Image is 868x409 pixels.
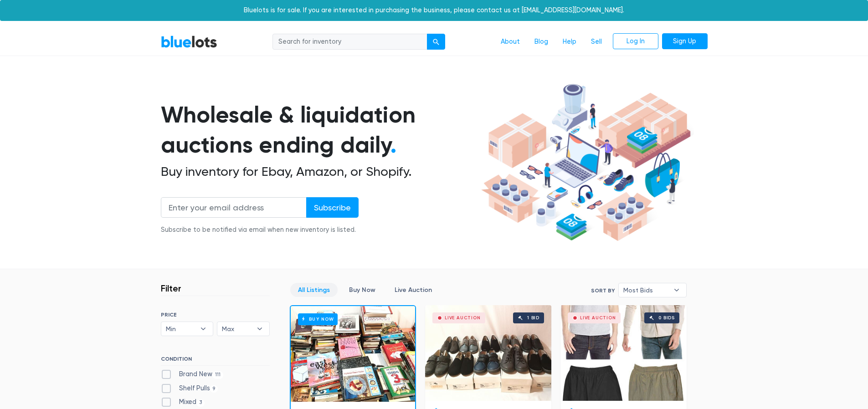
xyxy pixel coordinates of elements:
[445,316,481,320] div: Live Auction
[161,397,205,407] label: Mixed
[493,33,527,51] a: About
[341,283,383,297] a: Buy Now
[291,306,415,402] a: Buy Now
[555,33,584,51] a: Help
[161,164,478,179] h2: Buy inventory for Ebay, Amazon, or Shopify.
[527,316,539,320] div: 1 bid
[387,283,440,297] a: Live Auction
[250,322,269,336] b: ▾
[161,369,224,379] label: Brand New
[584,33,609,51] a: Sell
[290,283,338,297] a: All Listings
[591,286,615,295] label: Sort By
[425,305,551,401] a: Live Auction 1 bid
[658,316,675,320] div: 0 bids
[210,385,218,393] span: 9
[161,197,307,218] input: Enter your email address
[161,312,270,318] h6: PRICE
[527,33,555,51] a: Blog
[390,131,396,158] span: .
[560,305,687,401] a: Live Auction 0 bids
[161,35,217,48] a: BlueLots
[212,371,224,378] span: 111
[161,383,218,394] label: Shelf Pulls
[580,316,616,320] div: Live Auction
[272,34,427,50] input: Search for inventory
[161,283,181,294] h3: Filter
[667,283,686,297] b: ▾
[478,80,694,245] img: hero-ee84e7d0318cb26816c560f6b4441b76977f77a177738b4e94f68c95b2b83dbb.png
[222,322,252,336] span: Max
[298,313,338,325] h6: Buy Now
[662,33,708,50] a: Sign Up
[306,197,359,218] input: Subscribe
[196,399,205,407] span: 3
[166,322,196,336] span: Min
[161,356,270,366] h6: CONDITION
[161,225,359,235] div: Subscribe to be notified via email when new inventory is listed.
[161,100,478,160] h1: Wholesale & liquidation auctions ending daily
[623,283,669,297] span: Most Bids
[613,33,658,50] a: Log In
[194,322,213,336] b: ▾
